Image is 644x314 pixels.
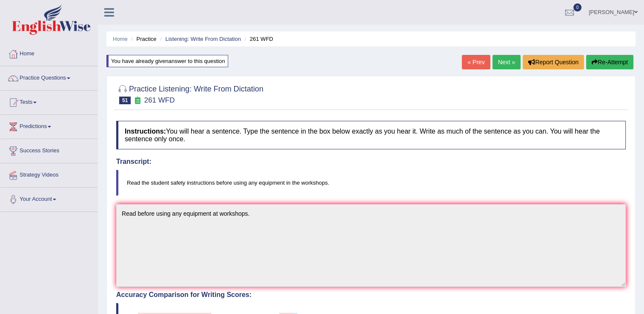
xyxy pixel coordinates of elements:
[586,55,633,69] button: Re-Attempt
[144,96,175,104] small: 261 WFD
[0,91,97,112] a: Tests
[116,170,626,196] blockquote: Read the student safety instructions before using any equipment in the workshops.
[165,36,241,42] a: Listening: Write From Dictation
[492,55,521,69] a: Next »
[129,35,156,43] li: Practice
[116,158,626,166] h4: Transcript:
[125,128,166,135] b: Instructions:
[462,55,490,69] a: « Prev
[0,163,97,185] a: Strategy Videos
[106,55,228,67] div: You have already given answer to this question
[0,66,97,88] a: Practice Questions
[0,115,97,136] a: Predictions
[523,55,584,69] button: Report Question
[116,291,626,299] h4: Accuracy Comparison for Writing Scores:
[119,97,131,104] span: 51
[0,42,97,63] a: Home
[133,97,142,105] small: Exam occurring question
[116,121,626,149] h4: You will hear a sentence. Type the sentence in the box below exactly as you hear it. Write as muc...
[243,35,273,43] li: 261 WFD
[116,83,263,104] h2: Practice Listening: Write From Dictation
[573,3,582,11] span: 0
[0,188,97,209] a: Your Account
[0,139,97,160] a: Success Stories
[113,36,128,42] a: Home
